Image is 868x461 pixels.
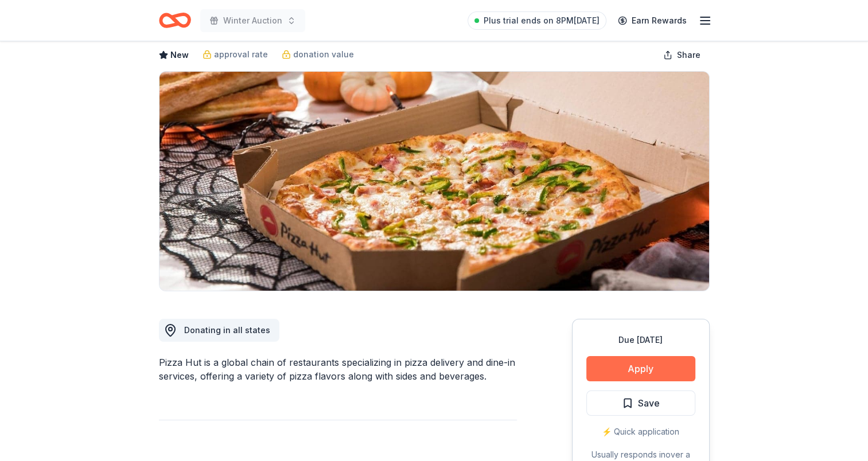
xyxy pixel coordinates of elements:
button: Save [586,390,695,416]
a: approval rate [203,48,268,61]
div: ⚡️ Quick application [586,425,695,439]
img: Image for Pizza Hut [159,72,709,291]
span: Donating in all states [184,325,270,335]
button: Winter Auction [200,9,305,32]
button: Apply [586,356,695,381]
button: Share [654,44,710,67]
span: Share [677,48,700,62]
span: Plus trial ends on 8PM[DATE] [484,14,600,28]
span: donation value [293,48,354,61]
span: Save [638,396,660,411]
span: New [170,48,189,62]
span: approval rate [214,48,268,61]
a: Plus trial ends on 8PM[DATE] [468,11,606,30]
span: Winter Auction [223,14,282,28]
div: Pizza Hut is a global chain of restaurants specializing in pizza delivery and dine-in services, o... [159,355,517,383]
a: donation value [282,48,354,61]
a: Home [159,7,191,34]
div: Due [DATE] [586,333,695,347]
a: Earn Rewards [611,10,694,31]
